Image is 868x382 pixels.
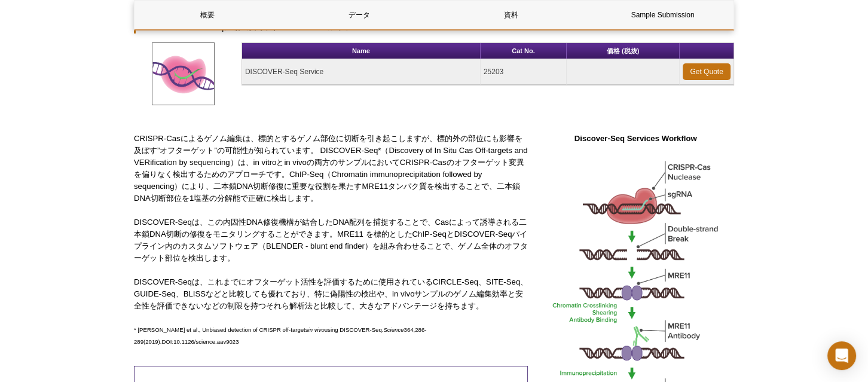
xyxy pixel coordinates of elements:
[481,59,567,85] td: 25203
[827,341,856,370] div: Open Intercom Messenger
[683,63,731,80] a: Get Quote
[134,324,528,348] p: * [PERSON_NAME] et al., Unbiased detection of CRISPR off-targets using DISCOVER-Seq. 364,286-289(...
[134,133,528,204] p: CRISPR-Casによるゲノム編集は、標的とするゲノム部位に切断を引き起こしますが、標的外の部位にも影響を及ぼす”オフターゲット”の可能性が知られています。 DISCOVER-Seq*（Dis...
[590,1,735,29] a: Sample Submission
[574,134,697,143] strong: Discover-Seq Services Workflow
[152,42,215,105] img: DISCOVER-Seq Service
[134,216,528,264] p: DISCOVER-Seqは、この内因性DNA修復機構が結合したDNA配列を捕捉することで、Casによって誘導される二本鎖DNA切断の修復をモニタリングすることができます。MRE11 を標的とした...
[308,326,325,333] em: in vivo
[242,59,481,85] td: DISCOVER-Seq Service
[134,276,528,312] p: DISCOVER-Seqは、これまでにオフターゲット活性を評価するために使用されているCIRCLE-Seq、SITE-Seq、GUIDE-Seq、BLISSなどと比較しても優れており、特に偽陽性...
[383,326,404,333] em: Science
[286,1,432,29] a: データ
[438,1,583,29] a: 資料
[242,43,481,59] th: Name
[481,43,567,59] th: Cat No.
[567,43,680,59] th: 価格 (税抜)
[135,1,280,29] a: 概要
